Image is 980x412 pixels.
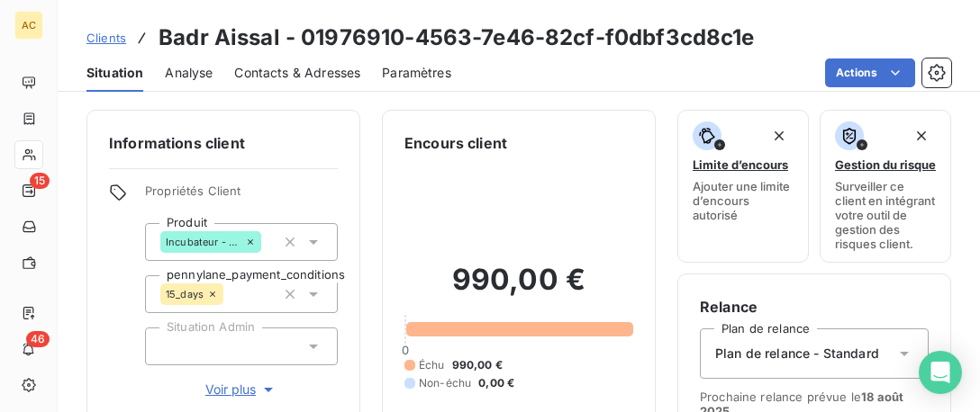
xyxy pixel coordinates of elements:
span: Propriétés Client [145,184,338,209]
input: Ajouter une valeur [261,234,276,250]
span: Analyse [165,64,213,82]
span: Clients [86,31,126,45]
button: Voir plus [145,380,338,399]
h3: Badr Aissal - 01976910-4563-7e46-82cf-f0dbf3cd8c1e [159,22,755,54]
span: 990,00 € [452,357,503,373]
button: Actions [825,58,915,87]
a: 15 [14,176,42,205]
span: 46 [26,331,50,347]
span: Surveiller ce client en intégrant votre outil de gestion des risques client. [835,179,936,251]
button: Gestion du risqueSurveiller ce client en intégrant votre outil de gestion des risques client. [820,110,951,263]
span: 0,00 € [478,375,514,391]
a: Clients [86,29,126,47]
div: Open Intercom Messenger [919,351,962,394]
span: Incubateur - Solo [166,237,241,247]
input: Ajouter une valeur [223,286,238,302]
span: Situation [86,64,143,82]
h6: Encours client [404,132,507,154]
div: AC [14,11,43,40]
span: Échu [419,357,445,373]
input: Ajouter une valeur [160,338,175,354]
span: 15_days [166,289,204,300]
span: 0 [402,343,409,357]
h6: Informations client [109,132,338,154]
span: Limite d’encours [693,157,788,172]
span: Voir plus [205,381,277,399]
span: Paramètres [382,64,451,82]
span: Contacts & Adresses [234,64,360,82]
span: Gestion du risque [835,157,936,172]
h2: 990,00 € [404,262,633,316]
span: Non-échu [419,375,471,391]
span: 15 [30,173,50,189]
button: Limite d’encoursAjouter une limite d’encours autorisé [677,110,809,263]
span: Ajouter une limite d’encours autorisé [693,179,794,222]
span: Plan de relance - Standard [715,345,879,363]
h6: Relance [700,296,929,318]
